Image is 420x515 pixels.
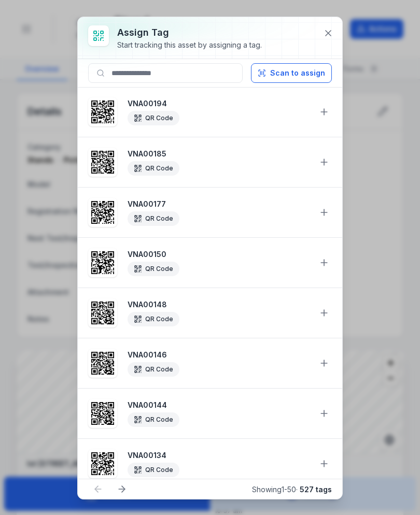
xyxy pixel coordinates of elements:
button: Scan to assign [251,63,332,83]
strong: 527 tags [300,485,332,494]
strong: VNA00194 [128,98,310,109]
div: QR Code [128,362,179,377]
strong: VNA00134 [128,450,310,461]
strong: VNA00146 [128,350,310,360]
div: QR Code [128,463,179,477]
div: QR Code [128,262,179,276]
span: Showing 1 - 50 · [252,485,332,494]
div: QR Code [128,161,179,176]
strong: VNA00185 [128,149,310,159]
div: Start tracking this asset by assigning a tag. [117,40,262,50]
div: QR Code [128,312,179,326]
h3: Assign tag [117,25,262,40]
div: QR Code [128,111,179,125]
strong: VNA00144 [128,400,310,410]
strong: VNA00177 [128,199,310,209]
div: QR Code [128,412,179,427]
strong: VNA00148 [128,299,310,310]
div: QR Code [128,211,179,226]
strong: VNA00150 [128,249,310,260]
